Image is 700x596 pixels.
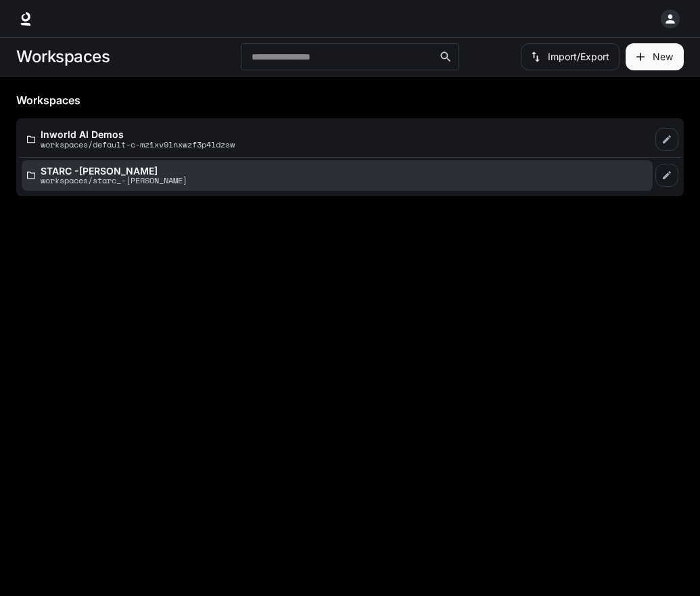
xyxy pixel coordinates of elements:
[521,43,620,70] button: Import/Export
[655,164,678,187] a: Edit workspace
[22,124,653,154] a: Inworld AI Demosworkspaces/default-c-mz1xv9lnxwzf3p4ldzsw
[655,128,678,151] a: Edit workspace
[41,140,235,149] p: workspaces/default-c-mz1xv9lnxwzf3p4ldzsw
[22,160,653,191] a: STARC -[PERSON_NAME]workspaces/starc_-[PERSON_NAME]
[16,43,110,70] h1: Workspaces
[16,93,684,108] h5: Workspaces
[41,176,187,185] p: workspaces/starc_-[PERSON_NAME]
[41,166,187,176] p: STARC -[PERSON_NAME]
[626,43,684,70] button: Create workspace
[41,129,235,139] p: Inworld AI Demos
